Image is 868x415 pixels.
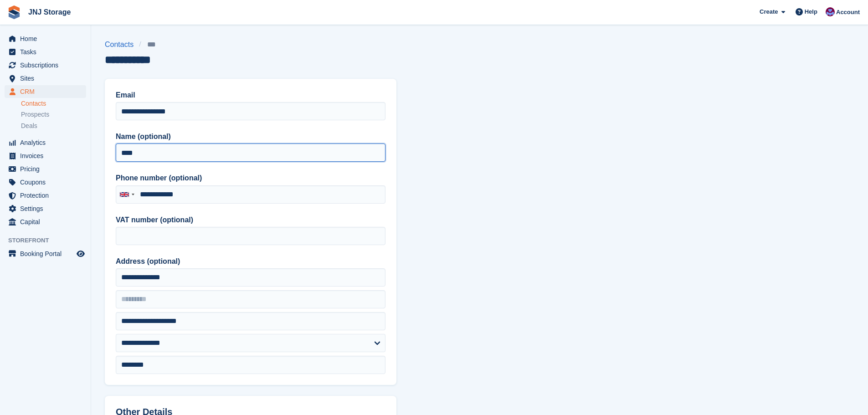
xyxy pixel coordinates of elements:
[116,90,385,101] label: Email
[116,256,385,267] label: Address (optional)
[20,176,75,189] span: Coupons
[20,136,75,149] span: Analytics
[5,215,86,228] a: menu
[5,176,86,189] a: menu
[5,72,86,85] a: menu
[20,85,75,98] span: CRM
[760,7,778,16] span: Create
[116,186,137,203] div: United Kingdom: +44
[826,7,835,16] img: Jonathan Scrase
[5,136,86,149] a: menu
[5,59,86,72] a: menu
[5,163,86,175] a: menu
[20,215,75,228] span: Capital
[5,46,86,58] a: menu
[105,39,163,50] nav: breadcrumbs
[20,247,75,260] span: Booking Portal
[20,59,75,72] span: Subscriptions
[5,85,86,98] a: menu
[105,39,139,50] a: Contacts
[20,32,75,45] span: Home
[21,110,49,119] span: Prospects
[116,215,385,225] label: VAT number (optional)
[21,110,86,119] a: Prospects
[20,46,75,58] span: Tasks
[5,202,86,215] a: menu
[21,99,86,108] a: Contacts
[116,173,385,184] label: Phone number (optional)
[5,247,86,260] a: menu
[25,5,74,20] a: JNJ Storage
[116,131,385,142] label: Name (optional)
[7,5,21,19] img: stora-icon-8386f47178a22dfd0bd8f6a31ec36ba5ce8667c1dd55bd0f319d3a0aa187defe.svg
[20,189,75,202] span: Protection
[5,189,86,202] a: menu
[805,7,817,16] span: Help
[8,236,91,245] span: Storefront
[20,72,75,85] span: Sites
[5,32,86,45] a: menu
[21,121,86,131] a: Deals
[75,248,86,259] a: Preview store
[20,202,75,215] span: Settings
[21,122,37,130] span: Deals
[836,8,860,17] span: Account
[20,163,75,175] span: Pricing
[5,149,86,162] a: menu
[20,149,75,162] span: Invoices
